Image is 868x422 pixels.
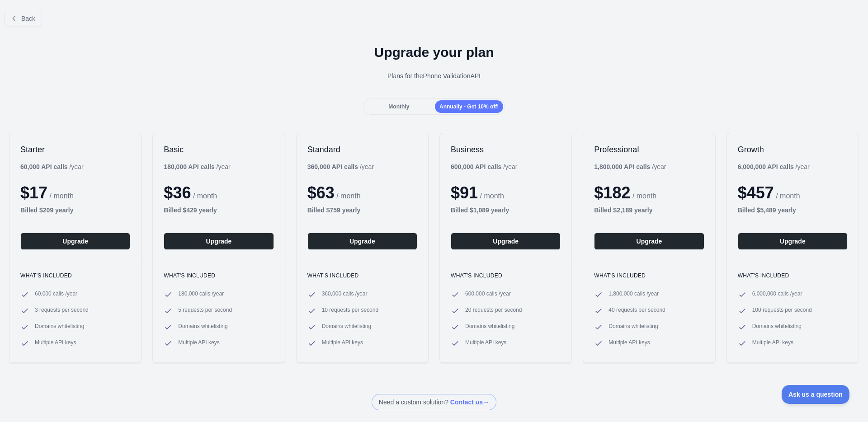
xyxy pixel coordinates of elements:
[307,144,417,155] h2: Standard
[307,163,358,170] b: 360,000 API calls
[451,144,561,155] h2: Business
[307,162,374,171] div: / year
[594,163,650,170] b: 1,800,000 API calls
[451,183,478,202] span: $ 91
[782,385,850,404] iframe: Toggle Customer Support
[594,183,630,202] span: $ 182
[594,162,666,171] div: / year
[451,163,501,170] b: 600,000 API calls
[594,144,704,155] h2: Professional
[451,162,517,171] div: / year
